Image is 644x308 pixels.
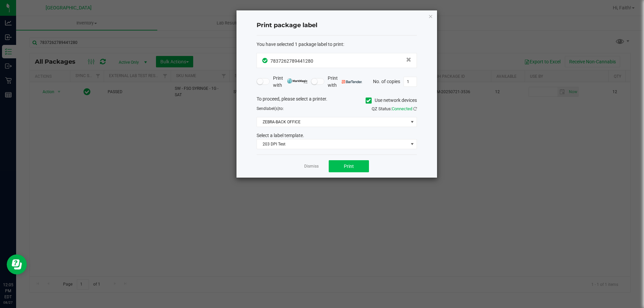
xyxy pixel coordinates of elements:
[329,160,369,172] button: Print
[252,96,422,106] div: To proceed, please select a printer.
[342,80,362,83] img: bartender.png
[366,97,417,104] label: Use network devices
[344,164,354,169] span: Print
[392,106,412,111] span: Connected
[257,117,408,127] span: ZEBRA-BACK OFFICE
[328,75,362,89] span: Print with
[304,164,319,169] a: Dismiss
[373,78,400,84] span: No. of copies
[372,106,417,111] span: QZ Status:
[270,58,313,64] span: 7837262789441280
[257,106,284,111] span: Send to:
[7,254,27,274] iframe: Resource center
[257,21,417,30] h4: Print package label
[273,75,308,89] span: Print with
[257,42,343,47] span: You have selected 1 package label to print
[252,132,422,139] div: Select a label template.
[266,106,279,111] span: label(s)
[287,78,308,83] img: mark_magic_cybra.png
[257,41,417,48] div: :
[262,57,269,64] span: In Sync
[257,139,408,149] span: 203 DPI Test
